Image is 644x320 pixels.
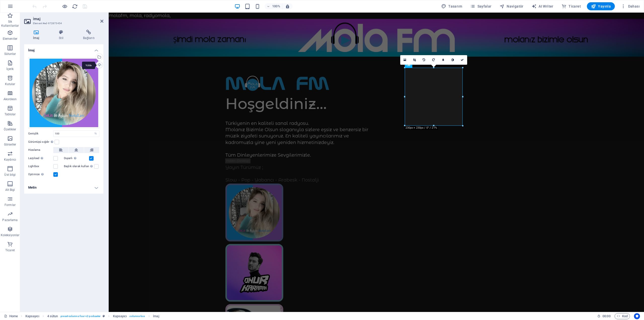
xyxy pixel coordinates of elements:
[28,155,53,161] label: Lazyload
[74,30,103,40] h4: Bağlantı
[28,171,53,177] label: Optimize
[103,315,105,317] i: Bu element, özelleştirilebilir bir ön ayar
[28,139,55,145] label: Görüntüyü sığdır
[28,163,53,169] label: Lightbox
[33,17,103,21] h2: İmaj
[587,2,615,10] button: Yayınla
[500,4,524,9] span: Navigatör
[4,143,16,147] p: Görseller
[28,57,99,128] div: Selin-AknNotaLar2-JYr6xQ8a6GIRnZvfs_mffg.png
[5,188,15,192] p: Alt Bigi
[5,112,16,116] p: Tablolar
[468,2,494,10] button: Sayfalar
[439,2,464,10] div: Tasarım (Ctrl+Alt+Y)
[438,55,448,65] a: Bulanıklaştırma
[498,2,526,10] button: Navigatör
[400,55,410,65] a: Dosya yöneticisinden, stok fotoğraflardan dosyalar seçin veya dosya(lar) yükleyin
[4,52,16,56] p: Sütunlar
[5,203,16,207] p: Formlar
[4,97,17,101] p: Akordeon
[3,37,17,41] p: Elementler
[272,3,280,9] h6: 100%
[64,155,89,161] label: Duyarlı
[28,147,53,153] label: Hizalama
[113,313,127,319] span: Seçmek için tıkla. Düzenlemek için çift tıkla
[72,3,78,9] button: reload
[606,314,607,318] span: :
[96,61,103,68] a: Yükle
[60,313,101,319] span: . preset-columns-four-v2-podcaster
[419,55,429,65] a: 90° sola döndür
[602,313,610,319] span: 00 00
[6,67,14,71] p: İçerik
[591,4,611,9] span: Yayınla
[470,4,492,9] span: Sayfalar
[153,313,159,319] span: Seçmek için tıkla. Düzenlemek için çift tıkla
[33,21,93,26] h3: Element #ed-972875454
[4,173,16,177] p: Üst bilgi
[532,4,553,9] span: AI Writer
[4,158,16,162] p: Kaydırıcı
[621,4,640,9] span: Dahası
[285,4,290,9] i: Yeniden boyutlandırmada yakınlaştırma düzeyini seçilen cihaza uyacak şekilde otomatik olarak ayarla.
[2,218,18,222] p: Pazarlama
[5,82,15,86] p: Kutular
[62,3,68,9] button: Ön izleme modundan çıkıp düzenlemeye devam etmek için buraya tıklayın
[559,2,583,10] button: Ticaret
[530,2,555,10] button: AI Writer
[561,4,581,9] span: Ticaret
[619,2,642,10] button: Dahası
[634,313,640,319] button: Usercentrics
[25,313,159,319] nav: breadcrumb
[4,127,16,131] p: Özellikler
[429,55,438,65] a: 90° sağa döndür
[448,55,458,65] a: Gri tonlama
[615,313,630,319] button: Kod
[47,313,58,319] span: Seçmek için tıkla. Düzenlemek için çift tıkla
[410,55,419,65] a: Kırpma modu
[24,182,103,194] h4: Metin
[129,313,145,319] span: . columns-box
[265,3,283,9] button: 100%
[25,313,39,319] span: Seçmek için tıkla. Düzenlemek için çift tıkla
[24,30,50,40] h4: İmaj
[439,2,464,10] button: Tasarım
[24,44,103,53] h4: İmaj
[72,4,78,9] i: Sayfayı yeniden yükleyin
[64,163,94,169] label: Başlık olarak kullan
[4,313,18,319] a: Seçimi iptal etmek için tıkla. Sayfaları açmak için çift tıkla
[5,248,15,252] p: Ticaret
[458,55,467,65] a: Onayla ( Ctrl ⏎ )
[28,132,53,135] label: Genişlik
[1,233,19,237] p: Koleksiyonlar
[441,4,462,9] span: Tasarım
[597,313,611,319] h6: Oturum süresi
[50,30,74,40] h4: Stil
[617,313,628,319] span: Kod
